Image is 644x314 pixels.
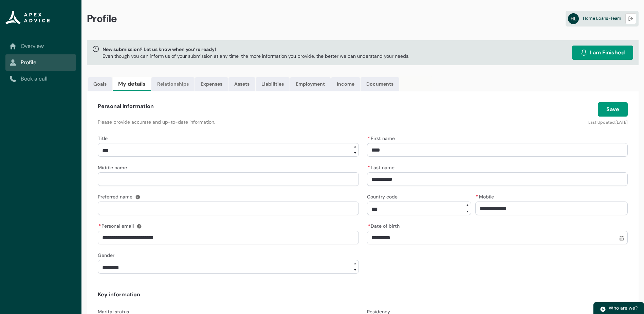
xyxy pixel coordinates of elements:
[98,135,108,141] span: Title
[367,221,402,229] label: Date of birth
[98,221,136,229] label: Personal email
[88,77,112,91] a: Goals
[331,77,360,91] a: Income
[113,77,151,91] a: My details
[598,102,628,117] button: Save
[10,58,72,67] a: Profile
[98,291,628,299] h4: Key information
[568,13,579,24] abbr: HL
[572,46,633,60] button: I am Finished
[290,77,331,91] a: Employment
[98,252,114,258] span: Gender
[87,12,117,25] span: Profile
[103,46,409,53] span: New submission? Let us know when you’re ready!
[98,119,448,125] p: Please provide accurate and up-to-date information.
[583,15,621,21] span: Home Loans-Team
[615,120,628,125] lightning-formatted-date-time: [DATE]
[103,53,409,59] p: Even though you can inform us of your submission at any time, the more information you provide, t...
[588,120,615,125] lightning-formatted-text: Last Updated:
[581,49,587,56] img: alarm.svg
[600,306,606,312] img: play.svg
[10,75,72,83] a: Book a call
[476,194,478,200] abbr: required
[475,192,497,200] label: Mobile
[98,192,135,200] label: Preferred name
[367,194,398,200] span: Country code
[609,305,638,311] span: Who are we?
[590,49,625,57] span: I am Finished
[10,42,72,50] a: Overview
[5,38,76,87] nav: Sub page
[256,77,290,91] a: Liabilities
[98,223,101,229] abbr: required
[368,135,370,141] abbr: required
[625,13,636,24] button: Logout
[367,163,397,171] label: Last name
[98,163,130,171] label: Middle name
[368,164,370,171] abbr: required
[151,77,195,91] a: Relationships
[98,102,154,110] h4: Personal information
[368,223,370,229] abbr: required
[195,77,228,91] a: Expenses
[361,77,399,91] a: Documents
[367,134,398,142] label: First name
[566,11,639,27] a: HLHome Loans-Team
[5,11,50,24] img: Apex Advice Group
[228,77,255,91] a: Assets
